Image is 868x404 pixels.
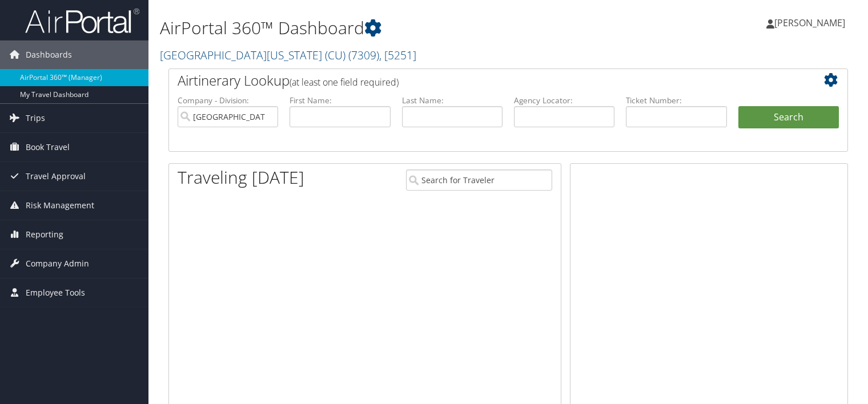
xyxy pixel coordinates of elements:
[290,95,390,106] label: First Name:
[348,47,379,63] span: ( 7309 )
[178,95,278,106] label: Company - Division:
[178,165,304,189] h1: Traveling [DATE]
[26,41,72,69] span: Dashboards
[26,133,70,161] span: Book Travel
[514,95,614,106] label: Agency Locator:
[178,71,782,90] h2: Airtinerary Lookup
[160,16,624,40] h1: AirPortal 360™ Dashboard
[774,17,845,29] span: [PERSON_NAME]
[379,47,416,63] span: , [ 5251 ]
[26,104,45,132] span: Trips
[766,6,857,40] a: [PERSON_NAME]
[626,95,726,106] label: Ticket Number:
[402,95,503,106] label: Last Name:
[25,7,139,34] img: airportal-logo.png
[738,106,839,129] button: Search
[26,220,63,249] span: Reporting
[406,169,552,191] input: Search for Traveler
[26,191,94,220] span: Risk Management
[26,162,86,191] span: Travel Approval
[290,76,399,88] span: (at least one field required)
[26,249,89,278] span: Company Admin
[160,47,416,63] a: [GEOGRAPHIC_DATA][US_STATE] (CU)
[26,278,85,307] span: Employee Tools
